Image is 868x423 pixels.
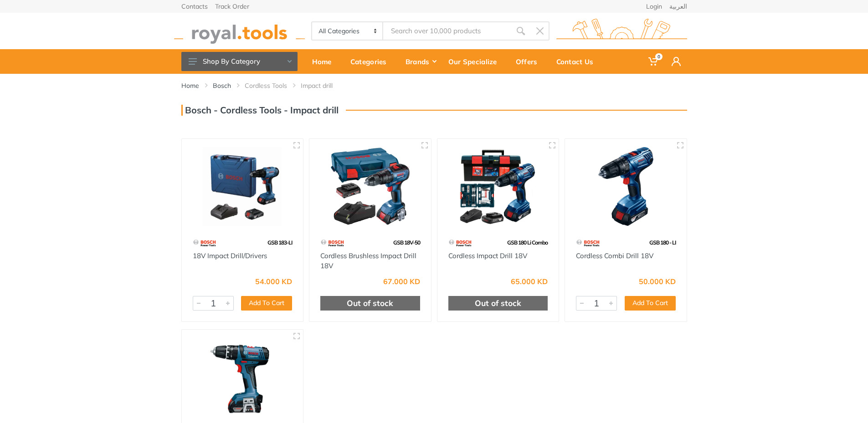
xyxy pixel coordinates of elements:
nav: breadcrumb [181,81,687,90]
a: العربية [669,3,687,10]
div: 65.000 KD [511,278,548,285]
span: GSB 180 - LI [649,239,676,246]
img: royal.tools Logo [174,19,305,44]
div: 50.000 KD [639,278,676,285]
img: 55.webp [448,235,473,251]
a: 0 [642,49,665,74]
a: 18V Impact Drill/Drivers [193,251,267,260]
a: Our Specialize [442,49,509,74]
div: Categories [344,52,399,71]
img: 55.webp [320,235,344,251]
div: 54.000 KD [255,278,292,285]
a: Cordless Impact Drill 18V [448,251,527,260]
img: Royal Tools - Cordless Combi Drill 18V [573,147,678,226]
a: Offers [509,49,550,74]
span: GSB 180 Li Combo [507,239,548,246]
img: 55.webp [576,235,600,251]
img: royal.tools Logo [556,19,687,44]
a: Cordless Brushless Impact Drill 18V [320,251,416,270]
a: Track Order [215,3,249,10]
img: Royal Tools - Cordless Combi Drill 18V [190,338,295,417]
a: Home [306,49,344,74]
li: Impact drill [301,81,346,90]
button: Add To Cart [241,296,292,311]
a: Bosch [213,81,231,90]
a: Cordless Combi Drill 18V [576,251,653,260]
a: Categories [344,49,399,74]
span: GSB 183-LI [267,239,292,246]
div: 67.000 KD [383,278,420,285]
div: Out of stock [320,296,420,311]
img: Royal Tools - Cordless Impact Drill 18V [446,147,551,226]
div: Brands [399,52,442,71]
a: Cordless Tools [245,81,287,90]
button: Add To Cart [625,296,676,311]
img: Royal Tools - Cordless Brushless Impact Drill 18V [318,147,423,226]
h3: Bosch - Cordless Tools - Impact drill [181,105,339,116]
a: Contact Us [550,49,606,74]
a: Login [646,3,662,10]
span: GSB 18V-50 [393,239,420,246]
input: Site search [383,21,511,41]
div: Our Specialize [442,52,509,71]
a: Home [181,81,199,90]
div: Out of stock [448,296,548,311]
select: Category [312,22,384,40]
button: Shop By Category [181,52,298,71]
a: Contacts [181,3,208,10]
span: 0 [655,53,663,60]
div: Contact Us [550,52,606,71]
img: Royal Tools - 18V Impact Drill/Drivers [190,147,295,226]
div: Home [306,52,344,71]
img: 55.webp [193,235,217,251]
div: Offers [509,52,550,71]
